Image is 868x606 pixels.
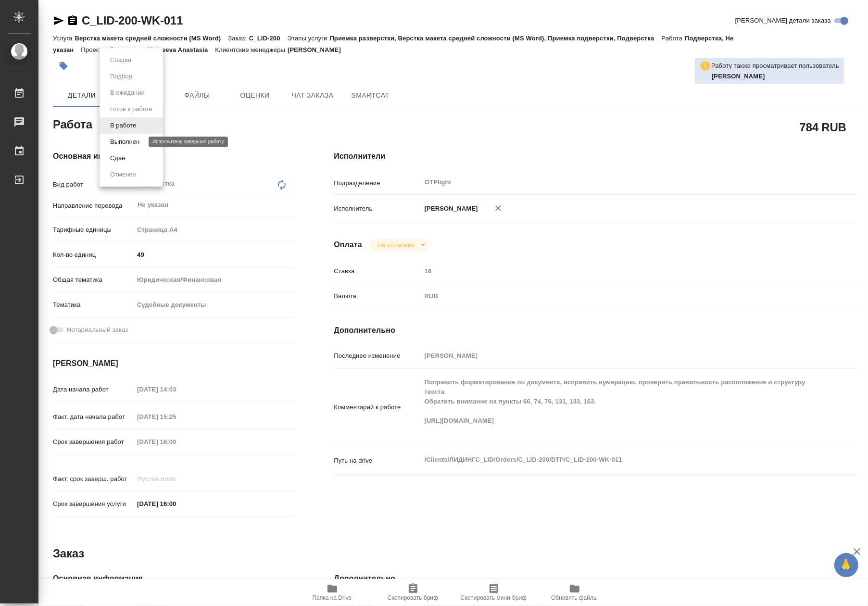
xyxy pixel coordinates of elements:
button: В ожидании [107,88,148,98]
button: Готов к работе [107,104,155,114]
button: Сдан [107,153,128,164]
button: В работе [107,120,139,131]
button: Выполнен [107,137,142,147]
button: Подбор [107,71,135,82]
button: Отменен [107,169,139,180]
button: Создан [107,55,134,65]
